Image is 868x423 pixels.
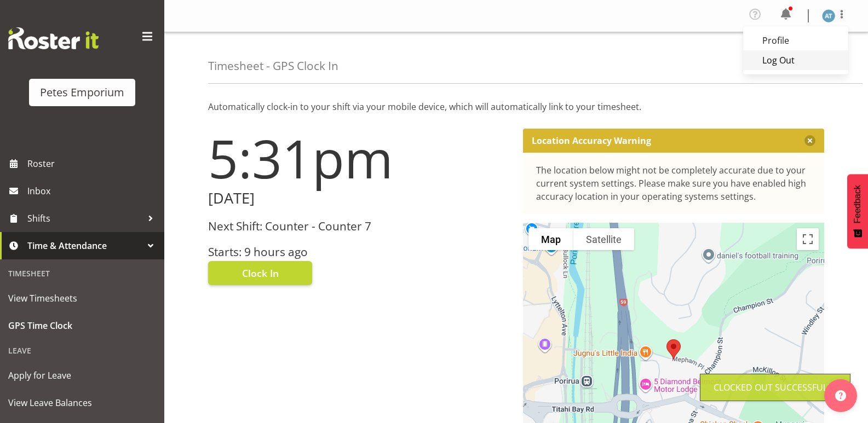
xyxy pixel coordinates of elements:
a: Profile [743,31,848,50]
button: Close message [804,135,815,146]
div: Timesheet [3,262,162,285]
h3: Starts: 9 hours ago [208,246,510,258]
span: Apply for Leave [8,367,156,384]
h1: 5:31pm [208,129,510,188]
a: GPS Time Clock [3,312,162,339]
a: Apply for Leave [3,362,162,389]
button: Feedback - Show survey [847,174,868,248]
span: Inbox [27,183,159,199]
h2: [DATE] [208,190,510,207]
div: Petes Emporium [40,84,124,101]
button: Clock In [208,261,312,285]
h4: Timesheet - GPS Clock In [208,60,338,72]
span: Feedback [853,185,863,223]
button: Toggle fullscreen view [797,228,819,250]
span: Time & Attendance [27,237,142,254]
button: Show street map [528,228,573,250]
span: Roster [27,155,159,172]
p: Location Accuracy Warning [532,135,651,146]
a: View Timesheets [3,285,162,312]
a: View Leave Balances [3,389,162,416]
div: Clocked out Successfully [714,381,837,394]
span: Clock In [242,266,279,280]
span: View Timesheets [8,290,156,306]
img: alex-micheal-taniwha5364.jpg [822,9,835,22]
button: Show satellite imagery [573,228,634,250]
div: Leave [3,339,162,362]
h3: Next Shift: Counter - Counter 7 [208,220,510,233]
p: Automatically clock-in to your shift via your mobile device, which will automatically link to you... [208,100,824,113]
img: Rosterit website logo [8,27,99,49]
span: Shifts [27,210,142,227]
span: GPS Time Clock [8,317,156,334]
span: View Leave Balances [8,395,156,411]
a: Log Out [743,50,848,70]
div: The location below might not be completely accurate due to your current system settings. Please m... [536,164,812,203]
img: help-xxl-2.png [835,390,846,401]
